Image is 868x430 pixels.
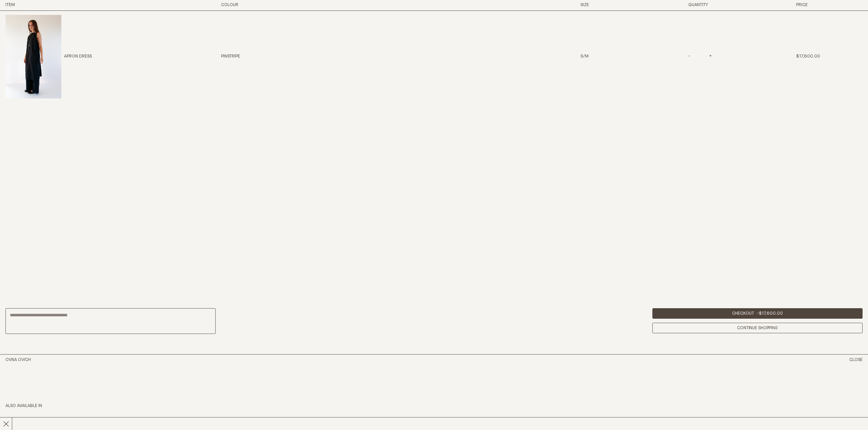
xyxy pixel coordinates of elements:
[759,311,783,316] span: $17,600.00
[5,2,180,8] h3: Item
[688,55,691,59] span: -
[580,2,647,8] h3: Size
[796,2,863,8] h3: Price
[5,358,31,362] a: Home
[688,2,755,8] h3: Quantity
[849,357,863,363] button: Close Cart
[708,55,712,59] span: +
[5,15,92,98] a: Apron DressApron Dress
[64,54,92,60] p: Apron Dress
[221,54,395,60] div: Pinstripe
[796,54,863,60] div: $17,600.00
[580,54,647,60] div: S/M
[5,15,61,98] img: Apron Dress
[652,323,863,333] a: Continue Shopping
[5,403,503,409] h3: Also available in
[221,2,395,8] h3: Colour
[652,308,863,319] a: Checkout -$17,600.00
